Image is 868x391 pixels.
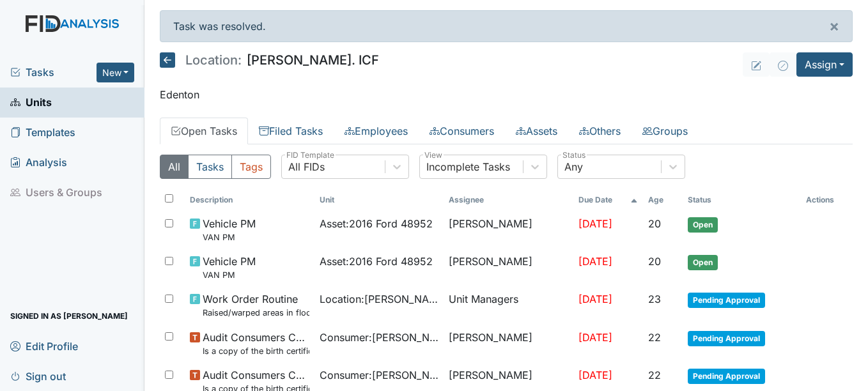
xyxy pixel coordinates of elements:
span: Audit Consumers Charts Is a copy of the birth certificate found in the file? [203,330,309,357]
span: [DATE] [578,331,612,344]
span: Open [688,255,718,270]
button: Tags [231,155,271,179]
a: Others [568,118,632,144]
span: Pending Approval [688,293,765,308]
span: Pending Approval [688,331,765,346]
th: Toggle SortBy [573,189,643,211]
th: Assignee [444,189,573,211]
span: Templates [10,123,75,142]
span: Pending Approval [688,369,765,384]
div: Type filter [160,155,271,179]
span: Edit Profile [10,336,78,356]
button: × [816,11,852,42]
div: Task was resolved. [160,10,853,42]
a: Filed Tasks [248,118,334,144]
a: Groups [632,118,699,144]
a: Tasks [10,65,97,80]
a: Open Tasks [160,118,248,144]
a: Assets [505,118,568,144]
span: Work Order Routine Raised/warped areas in floor near staff office and table. [203,291,309,319]
span: [DATE] [578,217,612,230]
button: Tasks [188,155,232,179]
th: Toggle SortBy [185,189,314,211]
span: Open [688,217,718,233]
td: [PERSON_NAME] [444,211,573,249]
span: Consumer : [PERSON_NAME] [320,367,438,383]
span: [DATE] [578,255,612,268]
small: Raised/warped areas in floor near staff office and table. [203,307,309,319]
span: Location: [185,54,242,66]
button: Assign [796,52,853,77]
button: All [160,155,189,179]
h5: [PERSON_NAME]. ICF [160,52,379,68]
span: 20 [648,255,661,268]
span: Sign out [10,366,66,386]
span: 22 [648,369,661,381]
div: Incomplete Tasks [426,159,510,174]
th: Toggle SortBy [314,189,444,211]
span: Location : [PERSON_NAME]. ICF [320,291,438,307]
td: [PERSON_NAME] [444,249,573,286]
th: Toggle SortBy [683,189,801,211]
a: Consumers [419,118,505,144]
span: Asset : 2016 Ford 48952 [320,254,433,269]
span: × [829,17,839,35]
input: Toggle All Rows Selected [165,194,173,203]
div: All FIDs [288,159,325,174]
th: Actions [801,189,853,211]
span: [DATE] [578,369,612,381]
span: Units [10,93,52,112]
span: Consumer : [PERSON_NAME] [320,330,438,345]
td: [PERSON_NAME] [444,325,573,362]
div: Any [564,159,583,174]
small: VAN PM [203,269,256,281]
button: New [97,63,135,82]
small: Is a copy of the birth certificate found in the file? [203,345,309,357]
span: Asset : 2016 Ford 48952 [320,216,433,231]
span: [DATE] [578,293,612,305]
span: Signed in as [PERSON_NAME] [10,306,128,326]
span: 22 [648,331,661,344]
span: Analysis [10,153,67,172]
span: Vehicle PM VAN PM [203,254,256,281]
span: 23 [648,293,661,305]
p: Edenton [160,87,853,102]
span: 20 [648,217,661,230]
a: Employees [334,118,419,144]
span: Vehicle PM VAN PM [203,216,256,243]
th: Toggle SortBy [643,189,683,211]
td: Unit Managers [444,286,573,324]
small: VAN PM [203,231,256,243]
